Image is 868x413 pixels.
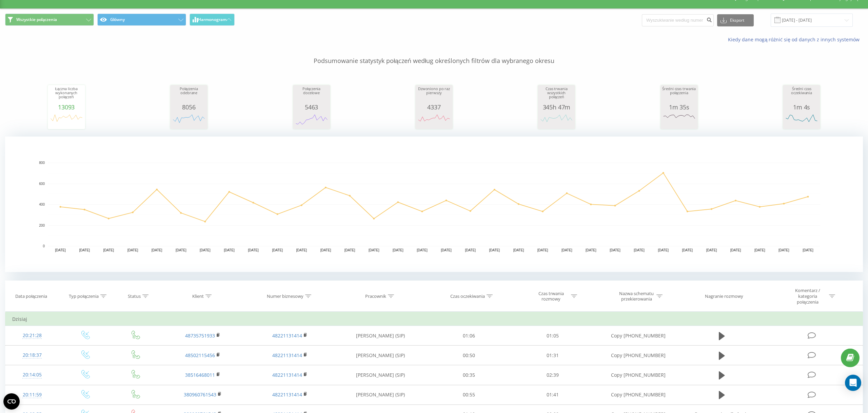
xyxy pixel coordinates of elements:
[427,326,511,346] td: 01:06
[595,326,682,346] td: Copy [PHONE_NUMBER]
[192,293,204,299] div: Klient
[717,14,754,26] button: Eksport
[427,365,511,385] td: 00:35
[441,248,452,252] text: [DATE]
[185,332,215,339] a: 48735751933
[97,14,186,26] button: Główny
[320,248,331,252] text: [DATE]
[295,110,329,131] svg: A chart.
[730,248,741,252] text: [DATE]
[50,87,83,104] div: Łączna liczba wykonanych połączeń
[417,87,451,104] div: Dzwoniono po raz pierwszy
[595,346,682,365] td: Copy [PHONE_NUMBER]
[248,248,259,252] text: [DATE]
[393,248,403,252] text: [DATE]
[333,326,427,346] td: [PERSON_NAME] (SIP)
[539,87,573,104] div: Czas trwania wszystkich połączeń
[785,104,818,110] div: 1m 4s
[845,375,861,391] div: Open Intercom Messenger
[610,248,620,252] text: [DATE]
[172,87,206,104] div: Połączenia odebrane
[152,248,162,252] text: [DATE]
[369,248,379,252] text: [DATE]
[12,349,52,362] div: 20:18:37
[172,110,206,131] div: A chart.
[778,248,789,252] text: [DATE]
[16,17,57,22] span: Wszystkie połączenia
[365,293,386,299] div: Pracownik
[103,248,114,252] text: [DATE]
[662,110,696,131] svg: A chart.
[15,293,47,299] div: Data połączenia
[511,365,595,385] td: 02:39
[788,288,827,305] div: Komentarz / kategoria połączenia
[39,182,45,186] text: 600
[705,293,743,299] div: Nagranie rozmowy
[513,248,524,252] text: [DATE]
[533,291,569,302] div: Czas trwania rozmowy
[272,372,302,378] a: 48221131414
[43,244,45,248] text: 0
[5,312,863,326] td: Dzisiaj
[69,293,99,299] div: Typ połączenia
[39,224,45,227] text: 200
[184,391,216,398] a: 380960761543
[333,346,427,365] td: [PERSON_NAME] (SIP)
[12,388,52,401] div: 20:11:59
[172,104,206,110] div: 8056
[39,203,45,206] text: 400
[489,248,500,252] text: [DATE]
[176,248,186,252] text: [DATE]
[662,104,696,110] div: 1m 35s
[706,248,717,252] text: [DATE]
[5,43,863,65] p: Podsumowanie statystyk połączeń według określonych filtrów dla wybranego okresu
[200,248,211,252] text: [DATE]
[333,385,427,405] td: [PERSON_NAME] (SIP)
[295,104,329,110] div: 5463
[427,385,511,405] td: 00:55
[728,36,863,43] a: Kiedy dane mogą różnić się od danych z innych systemów
[190,14,235,26] button: Harmonogram
[539,104,573,110] div: 345h 47m
[272,352,302,358] a: 48221131414
[634,248,645,252] text: [DATE]
[586,248,596,252] text: [DATE]
[50,104,83,110] div: 13093
[79,248,90,252] text: [DATE]
[295,87,329,104] div: Połączenia docelowe
[595,365,682,385] td: Copy [PHONE_NUMBER]
[185,352,215,358] a: 48502115456
[511,385,595,405] td: 01:41
[272,332,302,339] a: 48221131414
[537,248,548,252] text: [DATE]
[561,248,572,252] text: [DATE]
[662,87,696,104] div: Średni czas trwania połączenia
[417,110,451,131] svg: A chart.
[272,248,283,252] text: [DATE]
[50,110,83,131] svg: A chart.
[224,248,235,252] text: [DATE]
[12,329,52,342] div: 20:21:28
[3,393,20,410] button: Open CMP widget
[450,293,485,299] div: Czas oczekiwania
[127,248,138,252] text: [DATE]
[427,346,511,365] td: 00:50
[344,248,355,252] text: [DATE]
[417,248,428,252] text: [DATE]
[39,161,45,165] text: 800
[333,365,427,385] td: [PERSON_NAME] (SIP)
[128,293,141,299] div: Status
[5,137,863,272] svg: A chart.
[5,14,94,26] button: Wszystkie połączenia
[642,14,714,26] input: Wyszukiwanie według numeru
[185,372,215,378] a: 38516468011
[198,17,226,22] span: Harmonogram
[12,368,52,381] div: 20:14:05
[55,248,66,252] text: [DATE]
[785,87,818,104] div: Średni czas oczekiwania
[465,248,476,252] text: [DATE]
